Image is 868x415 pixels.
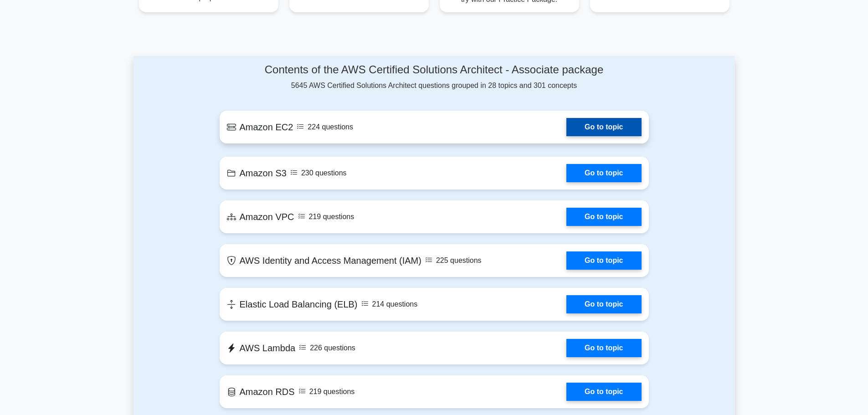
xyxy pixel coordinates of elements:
h4: Contents of the AWS Certified Solutions Architect - Associate package [220,63,649,77]
a: Go to topic [566,295,641,313]
a: Go to topic [566,164,641,182]
a: Go to topic [566,251,641,270]
a: Go to topic [566,339,641,357]
a: Go to topic [566,208,641,226]
a: Go to topic [566,383,641,401]
a: Go to topic [566,118,641,136]
div: 5645 AWS Certified Solutions Architect questions grouped in 28 topics and 301 concepts [220,63,649,91]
